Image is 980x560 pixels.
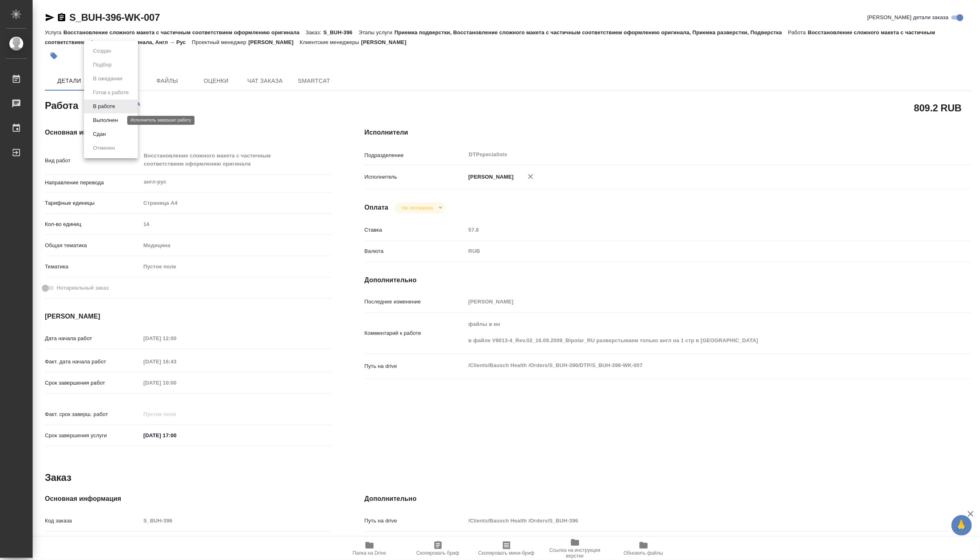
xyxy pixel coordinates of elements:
[91,46,113,55] button: Создан
[91,102,117,111] button: В работе
[91,88,131,97] button: Готов к работе
[91,130,108,139] button: Сдан
[91,74,125,83] button: В ожидании
[91,60,114,69] button: Подбор
[91,116,120,125] button: Выполнен
[91,144,117,153] button: Отменен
